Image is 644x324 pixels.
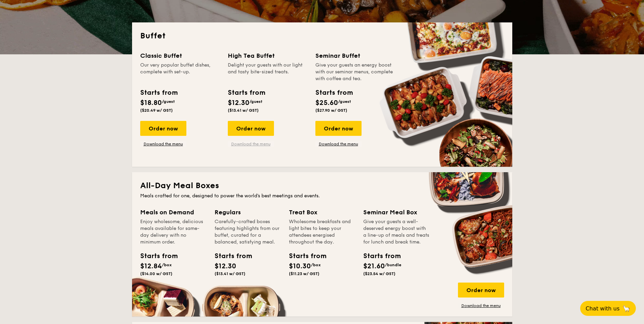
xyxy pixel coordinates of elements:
[140,271,172,276] span: ($14.00 w/ GST)
[363,208,429,217] div: Seminar Meal Box
[215,218,281,246] div: Carefully-crafted boxes featuring highlights from our buffet, curated for a balanced, satisfying ...
[385,263,401,267] span: /bundle
[289,208,355,217] div: Treat Box
[162,99,175,104] span: /guest
[140,121,186,136] div: Order now
[289,271,319,276] span: ($11.23 w/ GST)
[140,141,186,147] a: Download the menu
[215,208,281,217] div: Regulars
[140,180,504,191] h2: All-Day Meal Boxes
[338,99,351,104] span: /guest
[228,62,307,82] div: Delight your guests with our light and tasty bite-sized treats.
[228,88,265,98] div: Starts from
[315,62,395,82] div: Give your guests an energy boost with our seminar menus, complete with coffee and tea.
[363,262,385,270] span: $21.60
[140,62,220,82] div: Our very popular buffet dishes, complete with set-up.
[228,141,274,147] a: Download the menu
[215,251,245,261] div: Starts from
[289,251,319,261] div: Starts from
[228,121,274,136] div: Order now
[315,108,347,113] span: ($27.90 w/ GST)
[228,99,250,107] span: $12.30
[363,271,395,276] span: ($23.54 w/ GST)
[315,141,362,147] a: Download the menu
[622,305,630,312] span: 🦙
[586,305,620,312] span: Chat with us
[140,51,220,60] div: Classic Buffet
[228,51,307,60] div: High Tea Buffet
[215,262,236,270] span: $12.30
[140,218,206,246] div: Enjoy wholesome, delicious meals available for same-day delivery with no minimum order.
[140,262,162,270] span: $12.84
[315,51,395,60] div: Seminar Buffet
[140,108,173,113] span: ($20.49 w/ GST)
[140,31,504,41] h2: Buffet
[289,262,311,270] span: $10.30
[162,263,172,267] span: /box
[315,99,338,107] span: $25.60
[140,208,206,217] div: Meals on Demand
[289,218,355,246] div: Wholesome breakfasts and light bites to keep your attendees energised throughout the day.
[140,193,504,199] div: Meals crafted for one, designed to power the world's best meetings and events.
[140,99,162,107] span: $18.80
[458,303,504,308] a: Download the menu
[311,263,321,267] span: /box
[140,251,171,261] div: Starts from
[215,271,245,276] span: ($13.41 w/ GST)
[315,121,362,136] div: Order now
[458,283,504,298] div: Order now
[315,88,352,98] div: Starts from
[140,88,177,98] div: Starts from
[250,99,262,104] span: /guest
[363,218,429,246] div: Give your guests a well-deserved energy boost with a line-up of meals and treats for lunch and br...
[580,301,636,316] button: Chat with us🦙
[363,251,394,261] div: Starts from
[228,108,259,113] span: ($13.41 w/ GST)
